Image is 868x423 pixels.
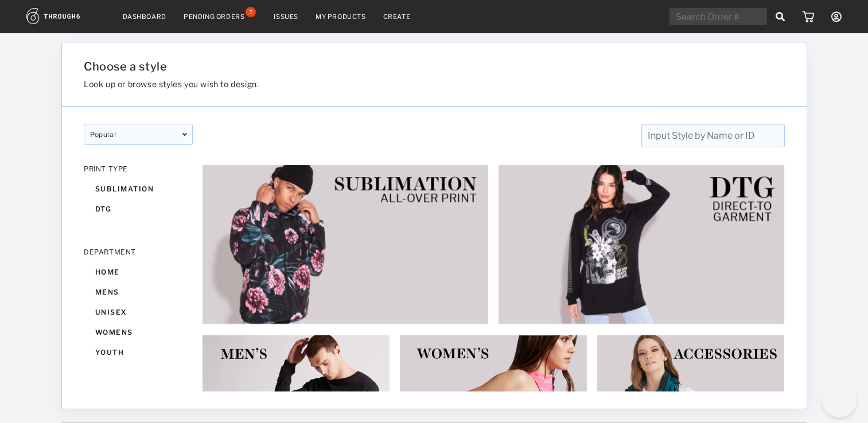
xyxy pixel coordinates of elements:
[84,248,193,256] div: DEPARTMENT
[202,164,489,324] img: 6ec95eaf-68e2-44b2-82ac-2cbc46e75c33.jpg
[274,13,298,21] a: Issues
[84,60,667,73] h1: Choose a style
[84,342,193,362] div: youth
[383,13,411,21] a: Create
[84,179,193,199] div: sublimation
[802,11,814,22] img: icon_cart.dab5cea1.svg
[184,11,256,22] a: Pending Orders7
[84,282,193,302] div: mens
[84,302,193,322] div: unisex
[822,383,857,417] iframe: Toggle Customer Support
[84,124,193,145] div: popular
[84,164,193,173] div: PRINT TYPE
[316,13,366,21] a: My Products
[641,124,784,147] input: Input Style by Name or ID
[498,164,785,324] img: 2e253fe2-a06e-4c8d-8f72-5695abdd75b9.jpg
[184,13,244,21] div: Pending Orders
[84,199,193,219] div: dtg
[123,13,166,21] a: Dashboard
[246,7,256,17] div: 7
[84,262,193,282] div: home
[670,8,767,25] input: Search Order #
[84,322,193,342] div: womens
[26,8,106,24] img: logo.1c10ca64.svg
[84,391,193,399] div: CATEGORY
[84,79,667,89] h3: Look up or browse styles you wish to design.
